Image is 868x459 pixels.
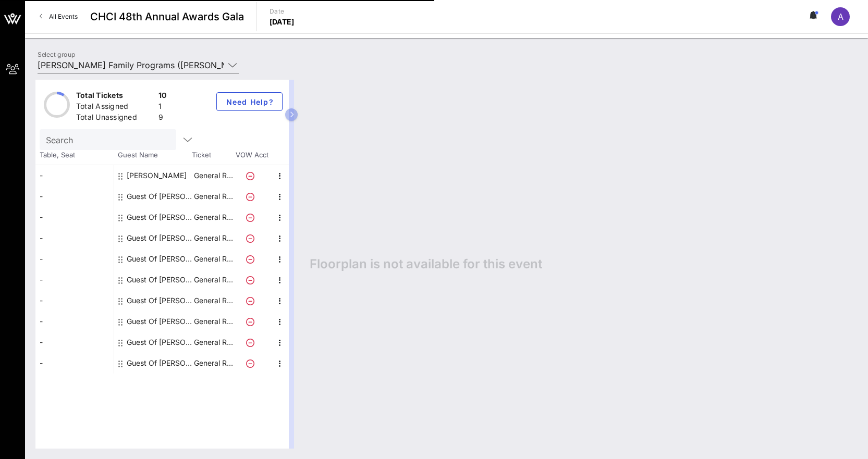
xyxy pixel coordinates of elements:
[35,165,114,186] div: -
[192,249,234,269] p: General R…
[270,6,295,17] p: Date
[35,332,114,353] div: -
[35,269,114,290] div: -
[192,290,234,311] p: General R…
[192,207,234,228] p: General R…
[76,90,154,103] div: Total Tickets
[225,97,274,106] span: Need Help?
[216,92,283,111] button: Need Help?
[158,90,167,103] div: 10
[35,311,114,332] div: -
[35,290,114,311] div: -
[192,150,234,160] span: Ticket
[127,207,192,228] div: Guest Of Casey Family Programs
[35,228,114,249] div: -
[127,332,192,353] div: Guest Of Casey Family Programs
[33,8,84,25] a: All Events
[76,112,154,125] div: Total Unassigned
[127,311,192,332] div: Guest Of Casey Family Programs
[127,165,187,186] div: Ricardo Hernandez
[192,165,234,186] p: General R…
[192,228,234,249] p: General R…
[127,353,192,374] div: Guest Of Casey Family Programs
[114,150,192,160] span: Guest Name
[76,101,154,114] div: Total Assigned
[831,7,850,26] div: A
[49,13,78,20] span: All Events
[270,17,295,27] p: [DATE]
[127,269,192,290] div: Guest Of Casey Family Programs
[838,11,843,22] span: A
[127,186,192,207] div: Guest Of Casey Family Programs
[127,290,192,311] div: Guest Of Casey Family Programs
[192,332,234,353] p: General R…
[192,269,234,290] p: General R…
[90,9,244,24] span: CHCI 48th Annual Awards Gala
[192,186,234,207] p: General R…
[35,150,114,160] span: Table, Seat
[35,207,114,228] div: -
[35,186,114,207] div: -
[192,311,234,332] p: General R…
[310,256,542,272] span: Floorplan is not available for this event
[234,150,270,160] span: VOW Acct
[158,101,167,114] div: 1
[38,51,75,58] label: Select group
[35,249,114,269] div: -
[35,353,114,374] div: -
[127,249,192,269] div: Guest Of Casey Family Programs
[158,112,167,125] div: 9
[192,353,234,374] p: General R…
[127,228,192,249] div: Guest Of Casey Family Programs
